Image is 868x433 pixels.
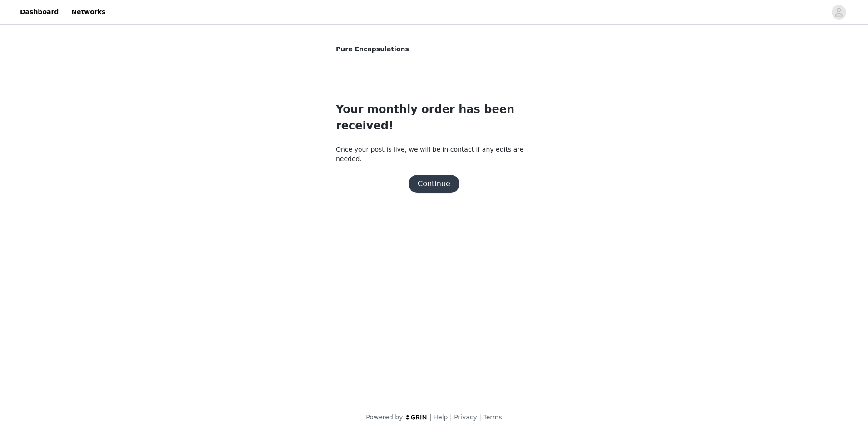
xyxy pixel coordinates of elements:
[405,414,428,420] img: logo
[366,413,403,421] span: Powered by
[454,413,477,421] a: Privacy
[336,101,532,134] h1: Your monthly order has been received!
[336,145,532,164] p: Once your post is live, we will be in contact if any edits are needed.
[479,413,481,421] span: |
[66,2,111,22] a: Networks
[834,5,843,20] div: avatar
[409,175,459,193] button: Continue
[336,44,409,54] span: Pure Encapsulations
[429,413,432,421] span: |
[483,413,502,421] a: Terms
[434,413,448,421] a: Help
[15,2,64,22] a: Dashboard
[450,413,452,421] span: |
